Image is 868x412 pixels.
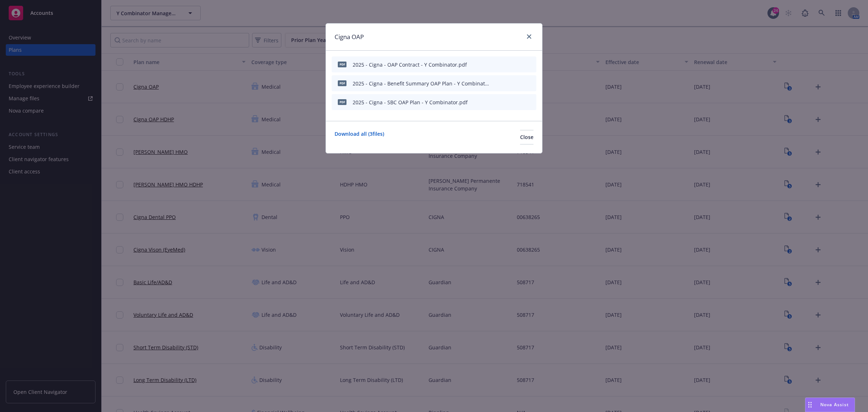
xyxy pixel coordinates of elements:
[525,32,533,41] a: close
[353,98,468,106] div: 2025 - Cigna - SBC OAP Plan - Y Combinator.pdf
[515,61,522,68] button: preview file
[504,98,510,106] button: download file
[353,80,491,87] div: 2025 - Cigna - Benefit Summary OAP Plan - Y Combinator.pdf
[338,80,346,86] span: pdf
[515,98,522,106] button: preview file
[820,402,849,408] span: Nova Assist
[805,398,814,412] div: Drag to move
[338,62,346,67] span: pdf
[504,61,510,68] button: download file
[528,98,533,106] button: archive file
[520,130,533,144] button: Close
[353,61,467,68] div: 2025 - Cigna - OAP Contract - Y Combinator.pdf
[528,61,533,68] button: archive file
[805,398,855,412] button: Nova Assist
[528,80,533,87] button: archive file
[338,99,346,105] span: pdf
[515,80,522,87] button: preview file
[504,80,510,87] button: download file
[520,134,533,140] span: Close
[335,130,384,144] a: Download all ( 3 files)
[335,32,364,42] h1: Cigna OAP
